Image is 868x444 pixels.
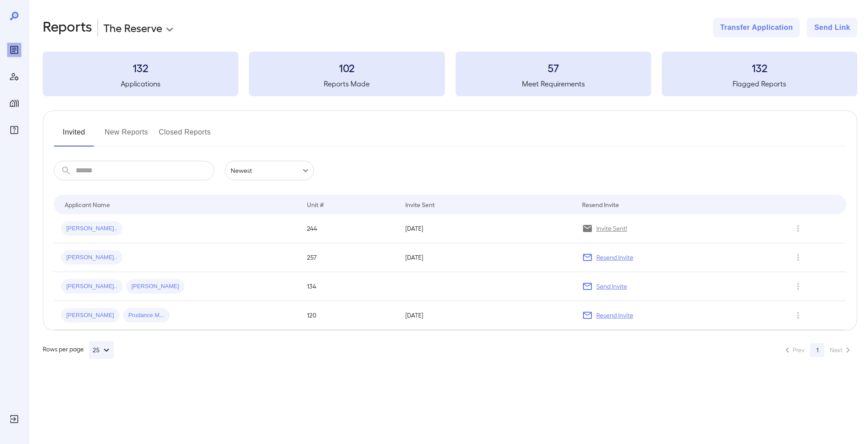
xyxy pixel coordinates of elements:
button: 25 [89,341,114,359]
div: FAQ [7,123,21,137]
td: [DATE] [398,243,575,272]
div: Resend Invite [582,199,619,210]
button: Row Actions [791,308,805,322]
span: Prudance M... [123,311,170,320]
nav: pagination navigation [778,343,857,357]
td: 134 [300,272,398,301]
span: [PERSON_NAME] [126,282,184,291]
div: Unit # [307,199,324,210]
span: [PERSON_NAME] [61,311,119,320]
button: Closed Reports [159,125,211,147]
button: page 1 [810,343,824,357]
td: 257 [300,243,398,272]
button: Row Actions [791,221,805,236]
h5: Flagged Reports [662,78,857,89]
td: [DATE] [398,214,575,243]
p: Send Invite [596,282,627,291]
h5: Meet Requirements [456,78,651,89]
h3: 132 [43,61,238,75]
summary: 132Applications102Reports Made57Meet Requirements132Flagged Reports [43,52,857,96]
button: Invited [54,125,94,147]
p: The Reserve [103,20,162,35]
div: Manage Users [7,69,21,84]
p: Resend Invite [596,311,633,320]
td: 244 [300,214,398,243]
h2: Reports [43,18,92,37]
td: 120 [300,301,398,330]
h5: Reports Made [249,78,444,89]
h3: 102 [249,61,444,75]
p: Resend Invite [596,253,633,262]
span: [PERSON_NAME].. [61,224,122,233]
div: Log Out [7,412,21,426]
button: Row Actions [791,250,805,265]
button: Send Link [807,18,857,37]
h3: 132 [662,61,857,75]
span: [PERSON_NAME].. [61,282,122,291]
h5: Applications [43,78,238,89]
td: [DATE] [398,301,575,330]
p: Invite Sent! [596,224,627,233]
div: Newest [225,161,314,180]
div: Rows per page [43,341,114,359]
div: Reports [7,43,21,57]
div: Applicant Name [65,199,110,210]
span: [PERSON_NAME].. [61,253,122,262]
div: Manage Properties [7,96,21,110]
h3: 57 [456,61,651,75]
button: Transfer Application [713,18,800,37]
div: Invite Sent [405,199,435,210]
button: Row Actions [791,279,805,293]
button: New Reports [105,125,148,147]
